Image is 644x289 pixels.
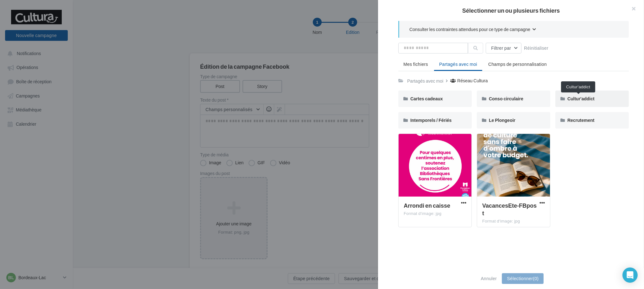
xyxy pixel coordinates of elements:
[409,26,530,33] span: Consulter les contraintes attendues pour ce type de campagne
[388,8,634,13] h2: Sélectionner un ou plusieurs fichiers
[478,275,500,282] button: Annuler
[561,81,595,92] div: Cultur'addict
[622,267,638,283] div: Open Intercom Messenger
[567,96,595,101] span: Cultur'addict
[482,218,545,224] div: Format d'image: jpg
[407,78,443,84] div: Partagés avec moi
[502,273,544,284] button: Sélectionner(0)
[404,211,466,217] div: Format d'image: jpg
[404,202,450,209] span: Arrondi en caisse
[409,26,536,34] button: Consulter les contraintes attendues pour ce type de campagne
[457,78,488,84] div: Réseau Cultura
[486,43,521,53] button: Filtrer par
[488,61,547,67] span: Champs de personnalisation
[410,117,452,123] span: Intemporels / Fériés
[489,117,515,123] span: Le Plongeoir
[403,61,428,67] span: Mes fichiers
[521,44,551,52] button: Réinitialiser
[482,202,537,217] span: VacancesEte-FBpost
[489,96,523,101] span: Conso circulaire
[439,61,477,67] span: Partagés avec moi
[567,117,595,123] span: Recrutement
[410,96,443,101] span: Cartes cadeaux
[533,276,539,281] span: (0)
